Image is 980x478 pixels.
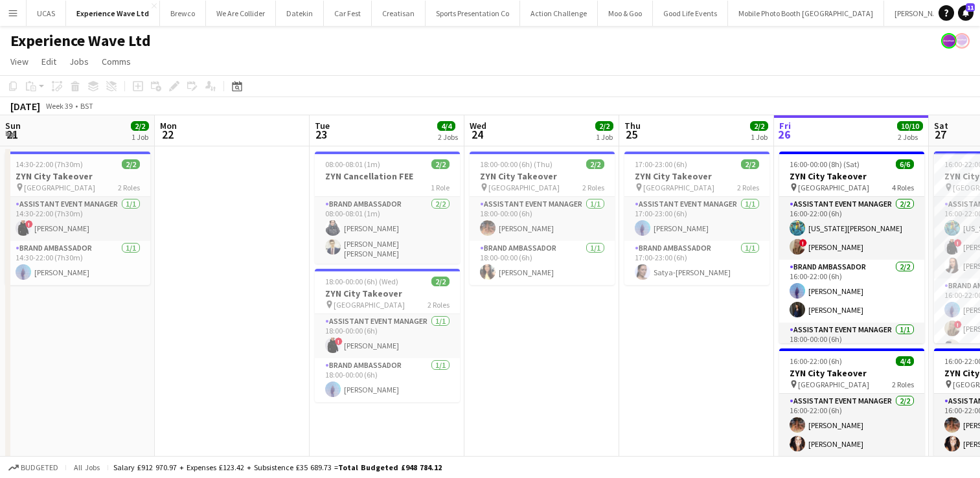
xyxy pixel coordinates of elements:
[64,53,94,70] a: Jobs
[158,127,177,142] span: 22
[470,241,615,285] app-card-role: Brand Ambassador1/118:00-00:00 (6h)[PERSON_NAME]
[10,100,40,113] div: [DATE]
[335,337,343,345] span: !
[122,159,140,169] span: 2/2
[160,1,206,26] button: Brewco
[43,101,75,111] span: Week 39
[777,127,791,142] span: 26
[750,121,768,131] span: 2/2
[884,1,961,26] button: [PERSON_NAME]
[313,127,330,142] span: 23
[470,170,615,182] h3: ZYN City Takeover
[728,1,884,26] button: Mobile Photo Booth [GEOGRAPHIC_DATA]
[598,1,653,26] button: Moo & Goo
[624,241,769,285] app-card-role: Brand Ambassador1/117:00-23:00 (6h)Satya-[PERSON_NAME]
[102,56,131,67] span: Comms
[21,463,58,472] span: Budgeted
[431,159,450,169] span: 2/2
[113,462,442,472] div: Salary £912 970.97 + Expenses £123.42 + Subsistence £35 689.73 =
[334,300,405,310] span: [GEOGRAPHIC_DATA]
[438,132,458,142] div: 2 Jobs
[25,220,33,228] span: !
[118,183,140,192] span: 2 Roles
[24,183,95,192] span: [GEOGRAPHIC_DATA]
[36,53,62,70] a: Edit
[325,159,380,169] span: 08:00-08:01 (1m)
[41,56,56,67] span: Edit
[798,380,869,389] span: [GEOGRAPHIC_DATA]
[779,394,924,457] app-card-role: Assistant Event Manager2/216:00-22:00 (6h)[PERSON_NAME][PERSON_NAME]
[624,197,769,241] app-card-role: Assistant Event Manager1/117:00-23:00 (6h)[PERSON_NAME]
[315,314,460,358] app-card-role: Assistant Event Manager1/118:00-00:00 (6h)![PERSON_NAME]
[596,132,613,142] div: 1 Job
[779,152,924,343] app-job-card: 16:00-00:00 (8h) (Sat)6/6ZYN City Takeover [GEOGRAPHIC_DATA]4 RolesAssistant Event Manager2/216:0...
[653,1,728,26] button: Good Life Events
[315,288,460,299] h3: ZYN City Takeover
[315,120,330,131] span: Tue
[741,159,759,169] span: 2/2
[470,197,615,241] app-card-role: Assistant Event Manager1/118:00-00:00 (6h)[PERSON_NAME]
[595,121,613,131] span: 2/2
[932,127,948,142] span: 27
[779,170,924,182] h3: ZYN City Takeover
[470,152,615,285] app-job-card: 18:00-00:00 (6h) (Thu)2/2ZYN City Takeover [GEOGRAPHIC_DATA]2 RolesAssistant Event Manager1/118:0...
[798,183,869,192] span: [GEOGRAPHIC_DATA]
[892,380,914,389] span: 2 Roles
[10,56,28,67] span: View
[97,53,136,70] a: Comms
[958,5,974,21] a: 11
[966,3,975,12] span: 11
[737,183,759,192] span: 2 Roles
[315,269,460,402] app-job-card: 18:00-00:00 (6h) (Wed)2/2ZYN City Takeover [GEOGRAPHIC_DATA]2 RolesAssistant Event Manager1/118:0...
[315,197,460,264] app-card-role: Brand Ambassador2/208:00-08:01 (1m)[PERSON_NAME][PERSON_NAME] [PERSON_NAME]
[624,120,641,131] span: Thu
[426,1,520,26] button: Sports Presentation Co
[160,120,177,131] span: Mon
[622,127,641,142] span: 25
[315,170,460,182] h3: ZYN Cancellation FEE
[480,159,553,169] span: 18:00-00:00 (6h) (Thu)
[5,152,150,285] app-job-card: 14:30-22:00 (7h30m)2/2ZYN City Takeover [GEOGRAPHIC_DATA]2 RolesAssistant Event Manager1/114:30-2...
[470,120,486,131] span: Wed
[954,33,970,49] app-user-avatar: Sophie Barnes
[488,183,560,192] span: [GEOGRAPHIC_DATA]
[779,323,924,367] app-card-role: Assistant Event Manager1/118:00-00:00 (6h)
[624,170,769,182] h3: ZYN City Takeover
[437,121,455,131] span: 4/4
[779,367,924,379] h3: ZYN City Takeover
[5,53,34,70] a: View
[896,159,914,169] span: 6/6
[520,1,598,26] button: Action Challenge
[5,197,150,241] app-card-role: Assistant Event Manager1/114:30-22:00 (7h30m)![PERSON_NAME]
[751,132,768,142] div: 1 Job
[643,183,714,192] span: [GEOGRAPHIC_DATA]
[131,132,148,142] div: 1 Job
[431,183,450,192] span: 1 Role
[324,1,372,26] button: Car Fest
[80,101,93,111] div: BST
[10,31,151,51] h1: Experience Wave Ltd
[3,127,21,142] span: 21
[468,127,486,142] span: 24
[896,356,914,366] span: 4/4
[69,56,89,67] span: Jobs
[16,159,83,169] span: 14:30-22:00 (7h30m)
[6,461,60,475] button: Budgeted
[5,120,21,131] span: Sun
[206,1,276,26] button: We Are Collider
[131,121,149,131] span: 2/2
[941,33,957,49] app-user-avatar: Lucy Carpenter
[5,170,150,182] h3: ZYN City Takeover
[325,277,398,286] span: 18:00-00:00 (6h) (Wed)
[27,1,66,26] button: UCAS
[897,121,923,131] span: 10/10
[315,358,460,402] app-card-role: Brand Ambassador1/118:00-00:00 (6h)[PERSON_NAME]
[427,300,450,310] span: 2 Roles
[779,260,924,323] app-card-role: Brand Ambassador2/216:00-22:00 (6h)[PERSON_NAME][PERSON_NAME]
[898,132,922,142] div: 2 Jobs
[779,197,924,260] app-card-role: Assistant Event Manager2/216:00-22:00 (6h)[US_STATE][PERSON_NAME]![PERSON_NAME]
[315,152,460,264] div: 08:00-08:01 (1m)2/2ZYN Cancellation FEE1 RoleBrand Ambassador2/208:00-08:01 (1m)[PERSON_NAME][PER...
